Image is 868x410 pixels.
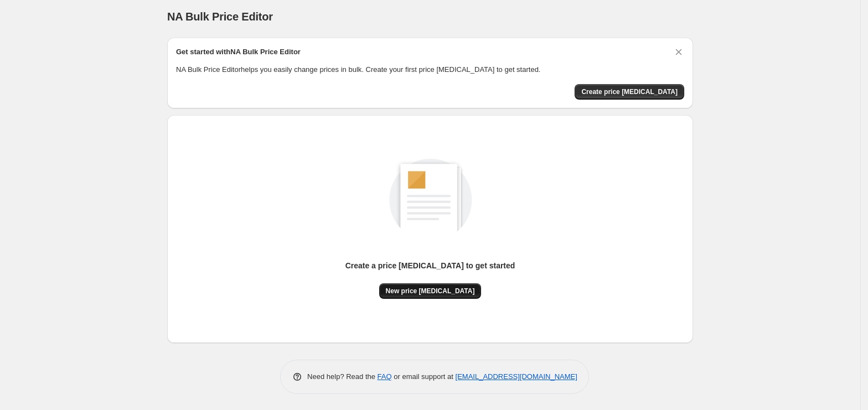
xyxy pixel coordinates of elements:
[167,11,273,23] span: NA Bulk Price Editor
[378,372,392,381] a: FAQ
[673,46,684,58] button: Dismiss card
[392,372,456,381] span: or email support at
[345,260,515,271] p: Create a price [MEDICAL_DATA] to get started
[176,46,301,58] h2: Get started with NA Bulk Price Editor
[456,372,577,381] a: [EMAIL_ADDRESS][DOMAIN_NAME]
[581,87,678,96] span: Create price [MEDICAL_DATA]
[386,287,475,295] span: New price [MEDICAL_DATA]
[176,64,684,75] p: NA Bulk Price Editor helps you easily change prices in bulk. Create your first price [MEDICAL_DAT...
[379,283,482,299] button: New price [MEDICAL_DATA]
[307,372,378,381] span: Need help? Read the
[575,84,684,100] button: Create price change job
